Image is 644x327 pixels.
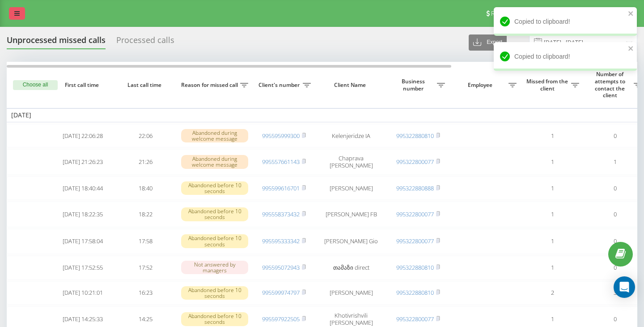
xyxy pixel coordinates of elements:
[262,158,300,166] a: 995557661143
[13,80,58,90] button: Choose all
[521,202,584,227] td: 1
[396,315,434,323] a: 995322800077
[521,124,584,148] td: 1
[7,35,106,49] div: Unprocessed missed calls
[51,256,114,280] td: [DATE] 17:52:55
[494,42,637,71] div: Copied to clipboard!
[262,288,300,297] a: 995599974797
[396,158,434,166] a: 995322800077
[262,210,300,218] a: 995558373432
[51,229,114,254] td: [DATE] 17:58:04
[114,176,177,200] td: 18:40
[469,34,507,51] button: Export
[525,78,571,92] span: Missed from the client
[181,286,248,300] div: Abandoned before 10 seconds
[121,82,169,89] span: Last call time
[614,276,635,298] div: Open Intercom Messenger
[114,229,177,254] td: 17:58
[588,71,634,99] span: Number of attempts to contact the client
[181,312,248,326] div: Abandoned before 10 seconds
[521,229,584,254] td: 1
[262,132,300,140] a: 995595999300
[396,288,434,297] a: 995322880810
[262,184,300,192] a: 995599616701
[257,82,303,89] span: Client's number
[262,263,300,271] a: 995595072943
[181,82,240,89] span: Reason for missed call
[114,256,177,280] td: 17:52
[315,256,387,280] td: თამაზი direct
[521,281,584,305] td: 2
[628,10,634,18] button: close
[396,184,434,192] a: 995322880888
[454,82,508,89] span: Employee
[181,234,248,248] div: Abandoned before 10 seconds
[396,263,434,271] a: 995322880810
[396,210,434,218] a: 995322800077
[491,10,538,17] span: Referral program
[59,82,107,89] span: First call time
[181,207,248,221] div: Abandoned before 10 seconds
[51,124,114,148] td: [DATE] 22:06:28
[114,124,177,148] td: 22:06
[323,82,379,89] span: Client Name
[181,181,248,195] div: Abandoned before 10 seconds
[51,149,114,174] td: [DATE] 21:26:23
[315,149,387,174] td: Chaprava [PERSON_NAME]
[391,78,437,92] span: Business number
[521,256,584,280] td: 1
[114,202,177,227] td: 18:22
[181,129,248,142] div: Abandoned during welcome message
[114,149,177,174] td: 21:26
[396,237,434,245] a: 995322800077
[315,124,387,148] td: Kelenjeridze IA
[262,237,300,245] a: 995595333342
[114,281,177,305] td: 16:23
[494,7,637,36] div: Copied to clipboard!
[181,261,248,274] div: Not answered by managers
[315,202,387,227] td: [PERSON_NAME] FB
[628,45,634,53] button: close
[262,315,300,323] a: 995597922505
[315,281,387,305] td: [PERSON_NAME]
[181,155,248,168] div: Abandoned during welcome message
[51,176,114,200] td: [DATE] 18:40:44
[51,202,114,227] td: [DATE] 18:22:35
[51,281,114,305] td: [DATE] 10:21:01
[116,35,174,49] div: Processed calls
[521,176,584,200] td: 1
[396,132,434,140] a: 995322880810
[315,176,387,200] td: [PERSON_NAME]
[521,149,584,174] td: 1
[315,229,387,254] td: [PERSON_NAME] Gio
